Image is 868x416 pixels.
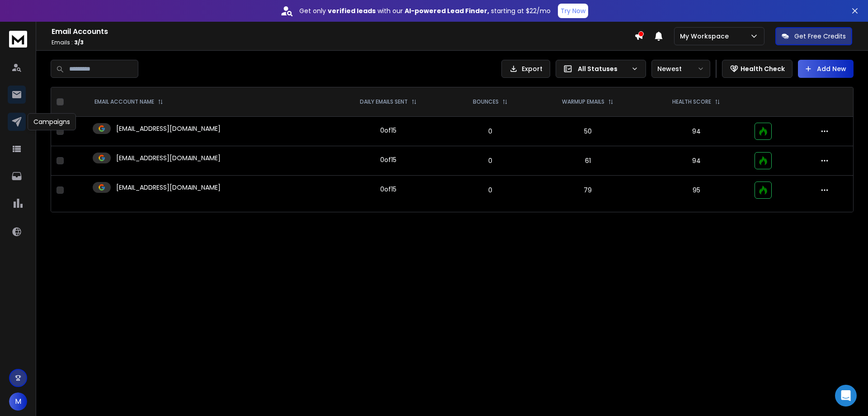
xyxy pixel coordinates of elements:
[672,98,711,105] p: HEALTH SCORE
[794,32,846,41] p: Get Free Credits
[116,153,221,163] p: [EMAIL_ADDRESS][DOMAIN_NAME]
[532,146,644,176] td: 61
[28,113,76,130] div: Campaigns
[644,117,749,146] td: 94
[9,392,27,411] button: M
[74,38,84,46] span: 3 / 3
[328,6,376,15] strong: verified leads
[52,26,634,37] h1: Email Accounts
[454,156,527,165] p: 0
[299,6,551,15] p: Get only with our starting at $22/mo
[644,146,749,176] td: 94
[578,64,627,73] p: All Statuses
[380,185,396,194] div: 0 of 15
[798,60,854,78] button: Add New
[9,31,27,48] img: logo
[775,27,852,45] button: Get Free Credits
[116,183,221,192] p: [EMAIL_ADDRESS][DOMAIN_NAME]
[52,39,634,46] p: Emails :
[558,4,588,18] button: Try Now
[501,60,550,78] button: Export
[722,60,793,78] button: Health Check
[741,64,785,73] p: Health Check
[454,127,527,136] p: 0
[532,117,644,146] td: 50
[94,98,163,105] div: EMAIL ACCOUNT NAME
[651,60,710,78] button: Newest
[454,186,527,195] p: 0
[405,6,489,15] strong: AI-powered Lead Finder,
[380,155,396,164] div: 0 of 15
[835,385,857,406] div: Open Intercom Messenger
[532,176,644,205] td: 79
[644,176,749,205] td: 95
[116,124,221,133] p: [EMAIL_ADDRESS][DOMAIN_NAME]
[473,98,499,105] p: BOUNCES
[360,98,408,105] p: DAILY EMAILS SENT
[680,32,732,41] p: My Workspace
[380,126,396,135] div: 0 of 15
[562,98,604,105] p: WARMUP EMAILS
[561,6,585,15] p: Try Now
